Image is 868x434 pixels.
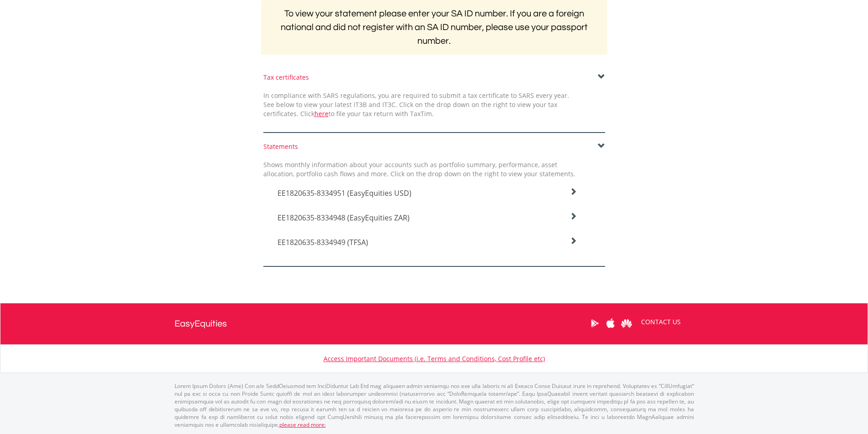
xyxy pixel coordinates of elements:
[314,109,329,118] a: here
[635,309,687,335] a: CONTACT US
[277,188,411,198] span: EE1820635-8334951 (EasyEquities USD)
[263,73,605,82] div: Tax certificates
[324,354,545,363] a: Access Important Documents (i.e. Terms and Conditions, Cost Profile etc)
[175,303,227,344] a: EasyEquities
[257,160,582,179] div: Shows monthly information about your accounts such as portfolio summary, performance, asset alloc...
[279,421,326,429] a: please read more:
[277,237,368,247] span: EE1820635-8334949 (TFSA)
[300,109,434,118] span: Click to file your tax return with TaxTim.
[263,142,605,151] div: Statements
[263,91,569,118] span: In compliance with SARS regulations, you are required to submit a tax certificate to SARS every y...
[619,309,635,337] a: Huawei
[587,309,603,337] a: Google Play
[277,213,410,223] span: EE1820635-8334948 (EasyEquities ZAR)
[603,309,619,337] a: Apple
[175,382,694,429] p: Lorem Ipsum Dolors (Ame) Con a/e SeddOeiusmod tem InciDiduntut Lab Etd mag aliquaen admin veniamq...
